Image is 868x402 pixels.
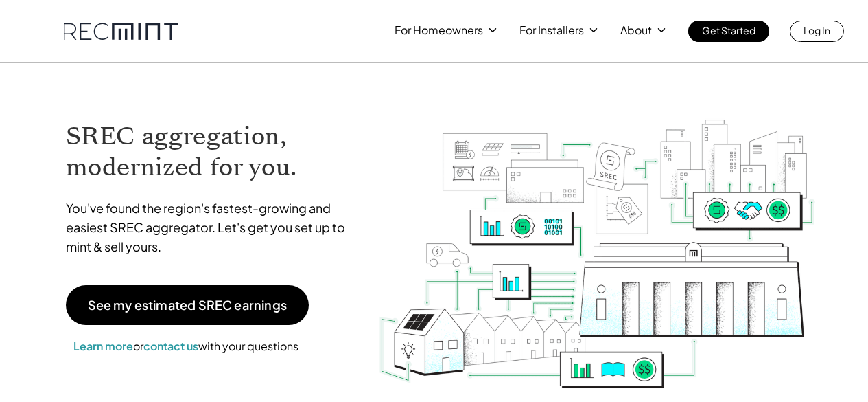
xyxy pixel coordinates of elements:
[702,21,755,40] p: Get Started
[73,339,133,353] a: Learn more
[66,199,358,256] p: You've found the region's fastest-growing and easiest SREC aggregator. Let's get you set up to mi...
[88,299,287,311] p: See my estimated SREC earnings
[143,339,198,353] a: contact us
[790,21,844,42] a: Log In
[688,21,769,42] a: Get Started
[620,21,652,40] p: About
[395,21,483,40] p: For Homeowners
[804,21,830,40] p: Log In
[378,83,816,392] img: RECmint value cycle
[66,337,306,355] p: or with your questions
[66,121,358,183] h1: SREC aggregation, modernized for you.
[66,285,309,325] a: See my estimated SREC earnings
[519,21,584,40] p: For Installers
